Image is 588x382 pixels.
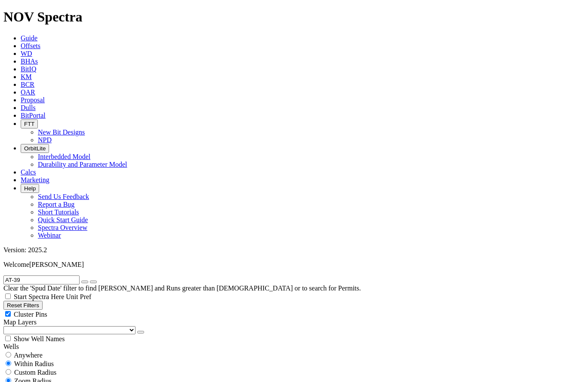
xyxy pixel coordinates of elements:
a: Report a Bug [38,201,74,208]
a: WD [21,50,32,57]
h1: NOV Spectra [3,9,585,25]
span: FTT [24,121,34,127]
a: Dulls [21,104,36,111]
a: Durability and Parameter Model [38,161,127,168]
a: BitPortal [21,112,46,119]
a: Calcs [21,168,36,176]
button: Reset Filters [3,301,43,310]
a: Spectra Overview [38,224,87,231]
span: Clear the 'Spud Date' filter to find [PERSON_NAME] and Runs greater than [DEMOGRAPHIC_DATA] or to... [3,284,361,292]
span: OrbitLite [24,145,46,152]
a: New Bit Designs [38,128,85,136]
button: OrbitLite [21,144,49,153]
button: Help [21,184,39,193]
button: FTT [21,119,38,128]
a: BCR [21,81,34,88]
a: Guide [21,34,37,42]
a: Interbedded Model [38,153,90,160]
a: Marketing [21,176,49,183]
a: NPD [38,136,52,144]
span: Cluster Pins [14,311,47,318]
a: Proposal [21,96,45,104]
a: Short Tutorials [38,208,79,216]
a: Send Us Feedback [38,193,89,200]
span: Anywhere [14,351,43,359]
span: Unit Pref [66,293,91,300]
div: Version: 2025.2 [3,246,585,254]
span: Help [24,185,36,192]
input: Start Spectra Here [5,293,11,299]
a: OAR [21,89,35,96]
a: Offsets [21,42,40,49]
span: Show Well Names [14,335,65,342]
a: Quick Start Guide [38,216,88,223]
span: Map Layers [3,318,37,326]
a: KM [21,73,32,80]
a: BitIQ [21,65,36,73]
a: BHAs [21,58,38,65]
a: Webinar [38,232,61,239]
span: Start Spectra Here [14,293,64,300]
input: Search [3,275,80,284]
span: Custom Radius [14,369,56,376]
span: [PERSON_NAME] [29,261,84,268]
p: Welcome [3,261,585,269]
span: Within Radius [14,360,54,367]
div: Wells [3,343,585,351]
